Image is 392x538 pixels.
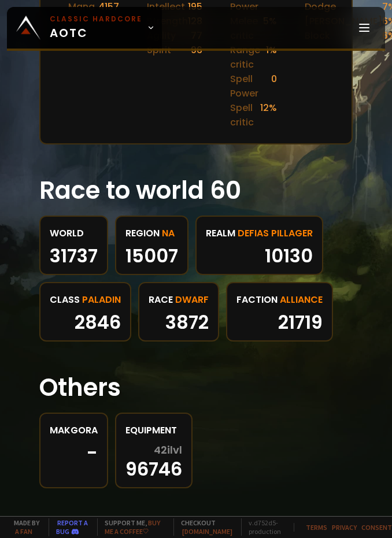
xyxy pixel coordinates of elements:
a: classPaladin2846 [39,282,131,342]
div: 15007 [125,247,178,265]
span: Defias Pillager [238,226,313,240]
a: [DOMAIN_NAME] [182,527,232,536]
div: 96746 [125,444,182,478]
div: realm [206,226,313,240]
div: 2846 [50,314,121,331]
div: Spell critic [230,101,260,129]
a: Equipment42ilvl96746 [115,413,193,488]
div: 1 % [266,43,277,72]
div: 12 % [260,101,277,129]
span: Checkout [173,518,235,536]
a: Privacy [332,523,357,532]
div: Makgora [50,423,98,437]
div: class [50,292,121,307]
div: 31737 [50,247,98,265]
a: factionAlliance21719 [226,282,333,342]
div: 10130 [206,247,313,265]
span: AOTC [50,14,142,42]
span: v. d752d5 - production [241,518,287,536]
small: Classic Hardcore [50,14,142,24]
a: Classic HardcoreAOTC [7,7,162,49]
div: region [125,226,178,240]
div: Range critic [230,43,266,72]
span: Support me, [97,518,167,536]
div: race [149,292,209,307]
span: NA [162,226,175,240]
span: Made by [7,518,42,536]
a: realmDefias Pillager10130 [195,216,323,275]
h1: Others [39,369,353,406]
span: Alliance [280,292,323,307]
span: 42 ilvl [154,444,182,456]
div: faction [236,292,323,307]
a: Report a bug [56,518,88,536]
a: raceDwarf3872 [138,282,219,342]
a: regionNA15007 [115,216,188,275]
div: 0 [271,72,277,101]
a: World31737 [39,216,108,275]
div: Spell Power [230,72,271,101]
div: World [50,226,98,240]
div: Equipment [125,423,182,437]
span: Dwarf [175,292,209,307]
span: Paladin [82,292,121,307]
a: a fan [15,527,32,536]
a: Buy me a coffee [105,518,160,536]
div: 21719 [236,314,323,331]
div: - [50,444,98,462]
a: Makgora- [39,413,108,488]
a: Terms [306,523,327,532]
h1: Race to world 60 [39,172,353,209]
div: 3872 [149,314,209,331]
a: Consent [361,523,392,532]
